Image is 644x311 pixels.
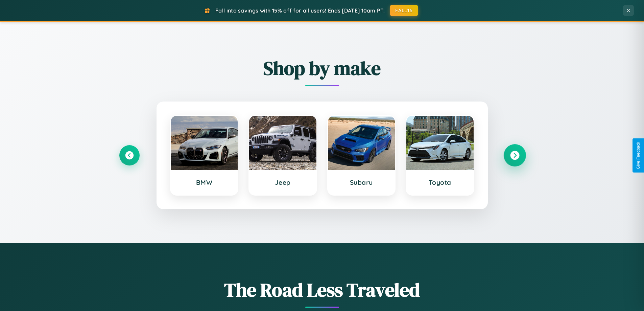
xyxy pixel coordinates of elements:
[215,7,385,14] span: Fall into savings with 15% off for all users! Ends [DATE] 10am PT.
[390,5,418,16] button: FALL15
[119,277,525,303] h1: The Road Less Traveled
[335,178,388,186] h3: Subaru
[636,142,641,169] div: Give Feedback
[177,178,231,186] h3: BMW
[256,178,310,186] h3: Jeep
[119,55,525,81] h2: Shop by make
[413,178,467,186] h3: Toyota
